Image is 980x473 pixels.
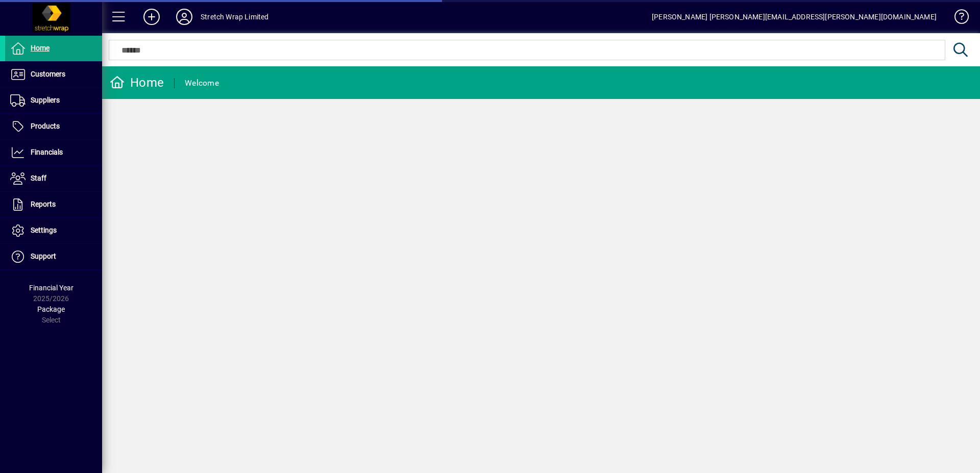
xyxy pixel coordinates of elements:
[31,70,65,78] span: Customers
[5,218,102,243] a: Settings
[168,8,201,26] button: Profile
[185,75,219,91] div: Welcome
[5,88,102,113] a: Suppliers
[31,252,56,260] span: Support
[652,9,937,25] div: [PERSON_NAME] [PERSON_NAME][EMAIL_ADDRESS][PERSON_NAME][DOMAIN_NAME]
[37,305,65,313] span: Package
[5,114,102,139] a: Products
[5,192,102,217] a: Reports
[5,244,102,269] a: Support
[5,140,102,165] a: Financials
[5,62,102,87] a: Customers
[31,122,60,130] span: Products
[947,2,967,35] a: Knowledge Base
[110,74,164,91] div: Home
[135,8,168,26] button: Add
[31,200,56,208] span: Reports
[31,148,63,156] span: Financials
[31,226,57,234] span: Settings
[31,96,60,104] span: Suppliers
[31,174,46,182] span: Staff
[201,9,269,25] div: Stretch Wrap Limited
[29,284,73,292] span: Financial Year
[31,44,50,52] span: Home
[5,166,102,191] a: Staff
